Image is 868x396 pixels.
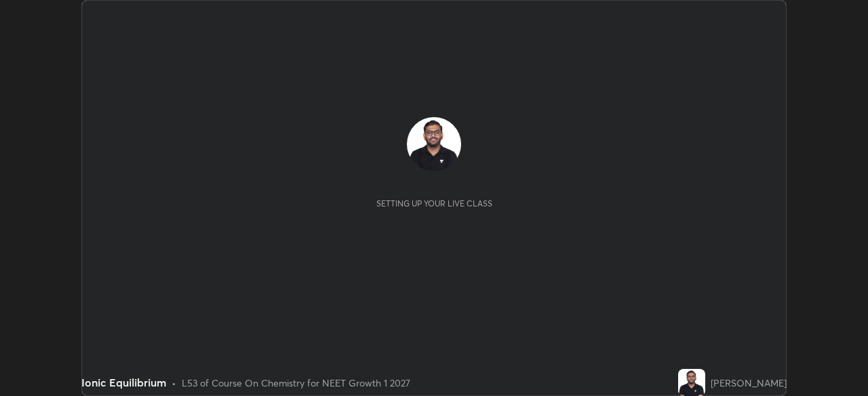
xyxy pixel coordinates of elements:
div: • [172,376,176,390]
img: f6c41efb327145258bfc596793d6e4cc.jpg [407,117,461,171]
div: Ionic Equilibrium [81,374,166,391]
div: [PERSON_NAME] [711,376,787,390]
img: f6c41efb327145258bfc596793d6e4cc.jpg [678,369,705,396]
div: L53 of Course On Chemistry for NEET Growth 1 2027 [182,376,410,390]
div: Setting up your live class [376,198,492,208]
